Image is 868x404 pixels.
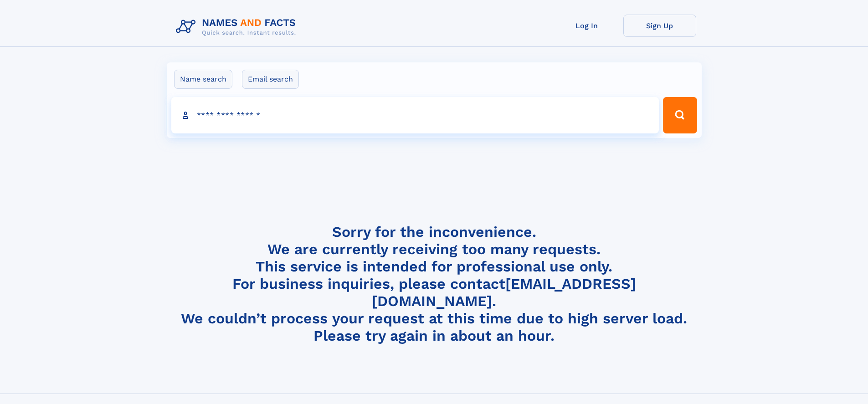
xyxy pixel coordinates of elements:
[372,275,636,310] a: [EMAIL_ADDRESS][DOMAIN_NAME]
[550,15,623,37] a: Log In
[172,223,696,345] h4: Sorry for the inconvenience. We are currently receiving too many requests. This service is intend...
[174,70,232,89] label: Name search
[172,15,303,39] img: Logo Names and Facts
[171,97,659,133] input: search input
[663,97,697,133] button: Search Button
[623,15,696,37] a: Sign Up
[242,70,299,89] label: Email search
